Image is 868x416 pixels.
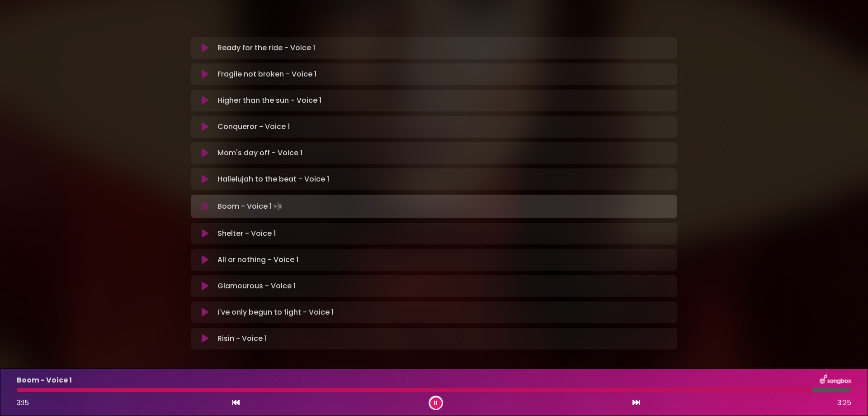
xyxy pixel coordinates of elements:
[217,307,334,318] p: I've only begun to fight - Voice 1
[217,69,316,80] p: Fragile not broken - Voice 1
[217,95,321,106] p: Higher than the sun - Voice 1
[820,374,851,386] img: songbox-logo-white.png
[217,281,296,292] p: Glamourous - Voice 1
[217,200,284,213] p: Boom - Voice 1
[217,148,302,158] p: Mom's day off - Voice 1
[217,333,267,344] p: Risin - Voice 1
[217,228,276,239] p: Shelter - Voice 1
[217,174,329,185] p: Hallelujah to the beat - Voice 1
[272,200,284,213] img: waveform4.gif
[217,43,315,53] p: Ready for the ride - Voice 1
[217,254,298,265] p: All or nothing - Voice 1
[217,121,290,132] p: Conqueror - Voice 1
[17,375,72,386] p: Boom - Voice 1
